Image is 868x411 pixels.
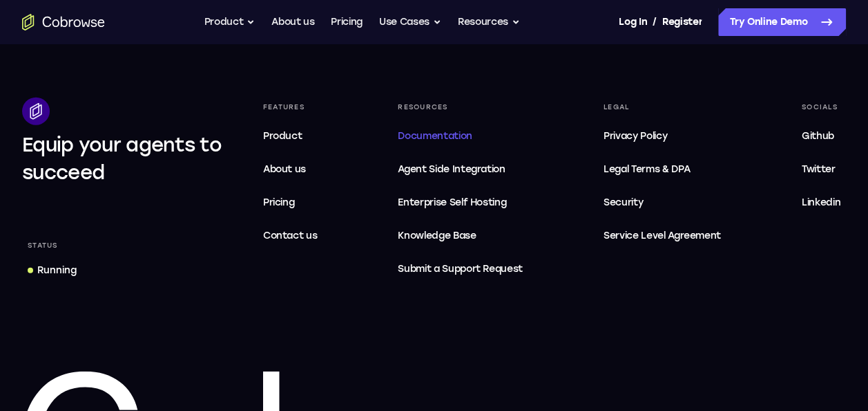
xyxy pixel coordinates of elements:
[263,130,302,142] span: Product
[392,222,528,250] a: Knowledge Base
[458,8,520,36] button: Resources
[263,163,306,175] span: About us
[263,230,318,241] span: Contact us
[258,189,323,217] a: Pricing
[398,130,472,142] span: Documentation
[204,8,255,36] button: Product
[398,161,523,178] span: Agent Side Integration
[392,98,528,117] div: Resources
[398,261,523,277] span: Submit a Support Request
[802,130,834,142] span: Github
[796,98,846,117] div: Socials
[22,14,105,30] a: Go to the home page
[802,163,836,175] span: Twitter
[37,264,77,277] div: Running
[379,8,441,36] button: Use Cases
[22,236,64,255] div: Status
[271,8,314,36] a: About us
[263,197,295,208] span: Pricing
[258,222,323,250] a: Contact us
[653,14,657,30] span: /
[718,8,846,36] a: Try Online Demo
[604,163,690,175] span: Legal Terms & DPA
[619,8,646,36] a: Log In
[398,230,476,241] span: Knowledge Base
[598,222,726,250] a: Service Level Agreement
[392,156,528,183] a: Agent Side Integration
[662,8,702,36] a: Register
[22,258,82,283] a: Running
[392,122,528,150] a: Documentation
[796,189,846,217] a: Linkedin
[331,8,363,36] a: Pricing
[258,98,323,117] div: Features
[398,194,523,211] span: Enterprise Self Hosting
[258,156,323,183] a: About us
[604,130,667,142] span: Privacy Policy
[604,197,643,208] span: Security
[796,122,846,150] a: Github
[598,122,726,150] a: Privacy Policy
[604,228,721,244] span: Service Level Agreement
[258,122,323,150] a: Product
[392,255,528,283] a: Submit a Support Request
[796,156,846,183] a: Twitter
[598,189,726,217] a: Security
[22,133,222,184] span: Equip your agents to succeed
[802,197,840,208] span: Linkedin
[598,98,726,117] div: Legal
[598,156,726,183] a: Legal Terms & DPA
[392,189,528,217] a: Enterprise Self Hosting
